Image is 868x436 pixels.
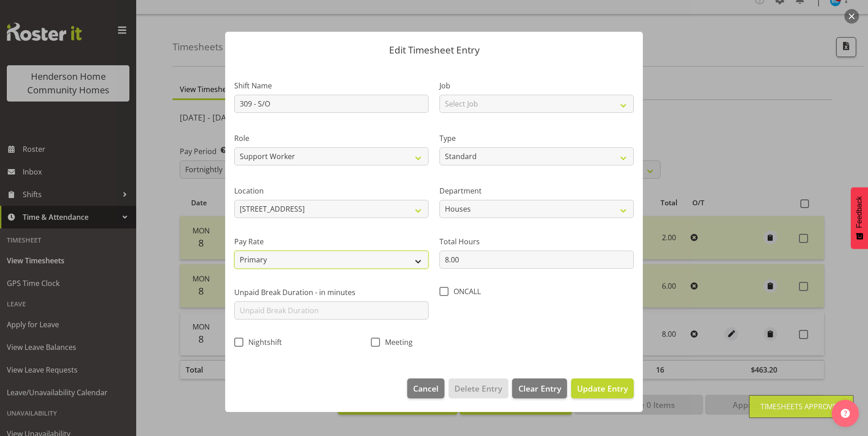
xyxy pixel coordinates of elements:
label: Shift Name [234,80,429,91]
span: Feedback [855,196,863,228]
img: help-xxl-2.png [841,409,850,418]
input: Shift Name [234,95,429,113]
span: Nightshift [243,338,282,347]
label: Role [234,133,429,144]
span: Meeting [380,338,413,347]
button: Cancel [407,378,444,398]
span: Update Entry [577,383,628,394]
span: Delete Entry [454,383,502,394]
span: Cancel [413,383,439,394]
label: Type [439,133,634,144]
p: Edit Timesheet Entry [234,45,634,55]
label: Unpaid Break Duration - in minutes [234,287,429,298]
label: Department [439,185,634,196]
input: Total Hours [439,251,634,269]
button: Clear Entry [512,378,567,398]
button: Feedback - Show survey [851,187,868,249]
input: Unpaid Break Duration [234,301,429,320]
label: Total Hours [439,236,634,247]
label: Pay Rate [234,236,429,247]
button: Delete Entry [449,378,508,398]
div: Timesheets Approved [760,401,842,412]
button: Update Entry [571,378,634,398]
label: Location [234,185,429,196]
span: ONCALL [449,287,481,296]
label: Job [439,80,634,91]
span: Clear Entry [518,383,561,394]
